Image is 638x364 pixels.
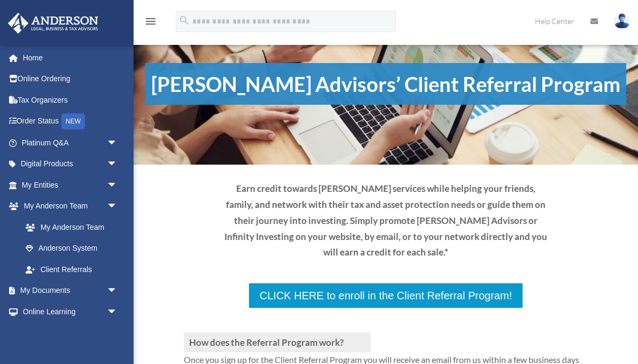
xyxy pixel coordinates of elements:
[61,113,85,129] div: NEW
[248,282,524,309] a: CLICK HERE to enroll in the Client Referral Program!
[107,280,128,302] span: arrow_drop_down
[7,68,134,90] a: Online Ordering
[107,153,128,175] span: arrow_drop_down
[7,322,134,344] a: Billingarrow_drop_down
[7,196,134,217] a: My Anderson Teamarrow_drop_down
[7,153,134,175] a: Digital Productsarrow_drop_down
[7,301,134,322] a: Online Learningarrow_drop_down
[107,322,128,344] span: arrow_drop_down
[7,132,134,153] a: Platinum Q&Aarrow_drop_down
[144,19,157,28] a: menu
[144,15,157,28] i: menu
[7,280,134,301] a: My Documentsarrow_drop_down
[107,174,128,196] span: arrow_drop_down
[15,259,128,280] a: Client Referrals
[7,111,134,133] a: Order StatusNEW
[7,174,134,196] a: My Entitiesarrow_drop_down
[7,89,134,111] a: Tax Organizers
[178,14,190,26] i: search
[107,196,128,218] span: arrow_drop_down
[145,63,626,105] h1: [PERSON_NAME] Advisors’ Client Referral Program
[614,13,630,29] img: User Pic
[15,216,134,238] a: My Anderson Team
[15,238,134,259] a: Anderson System
[107,132,128,154] span: arrow_drop_down
[5,13,102,34] img: Anderson Advisors Platinum Portal
[107,301,128,323] span: arrow_drop_down
[184,332,371,352] h3: How does the Referral Program work?
[7,47,134,68] a: Home
[224,181,547,260] p: Earn credit towards [PERSON_NAME] services while helping your friends, family, and network with t...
